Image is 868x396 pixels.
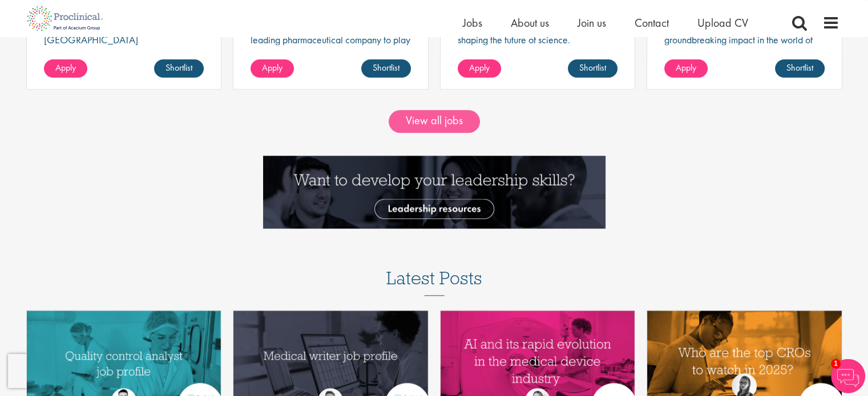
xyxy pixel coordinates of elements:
h3: Latest Posts [386,268,482,296]
a: View all jobs [389,110,480,133]
a: Apply [251,59,294,77]
a: Contact [635,15,669,30]
span: Apply [676,62,696,74]
a: Shortlist [154,59,204,77]
span: Apply [469,62,490,74]
a: Apply [458,59,501,77]
span: Apply [262,62,282,74]
span: Apply [55,62,76,74]
a: Shortlist [568,59,617,77]
a: Apply [44,59,87,77]
a: Join us [578,15,606,30]
a: Shortlist [775,59,825,77]
img: Chatbot [831,359,865,393]
a: Upload CV [697,15,748,30]
a: Apply [664,59,708,77]
iframe: reCAPTCHA [8,354,154,388]
a: About us [511,15,549,30]
img: Want to develop your leadership skills? See our Leadership Resources [263,156,605,228]
span: 1 [831,359,841,369]
a: Want to develop your leadership skills? See our Leadership Resources [263,185,605,197]
a: Shortlist [361,59,411,77]
a: Jobs [463,15,482,30]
